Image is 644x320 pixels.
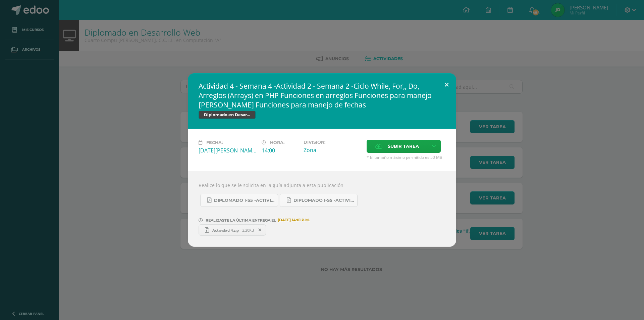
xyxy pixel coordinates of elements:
span: Diplomado I-S5 -Actividad 4-4TO BACO-IV Unidad.pdf [293,198,354,203]
button: Close (Esc) [437,73,456,96]
span: Subir tarea [388,140,419,152]
span: Hora: [270,140,284,145]
div: 14:00 [262,147,298,154]
span: Remover entrega [254,226,266,234]
a: Diplomado I-S5 -Actividad 4-4TO BACO-IV Unidad.pdf [200,194,278,207]
span: 3.20KB [242,228,254,233]
a: Actividad 4.zip 3.20KB [199,224,266,236]
span: Diplomado I-S5 -Actividad 4-4TO BACO-IV Unidad.pdf [214,198,274,203]
span: [DATE] 14:01 P.M. [276,220,310,220]
span: Fecha: [206,140,223,145]
span: Actividad 4.zip [209,228,242,233]
span: * El tamaño máximo permitido es 50 MB [367,154,445,160]
span: Diplomado en Desarrollo Web [199,111,256,119]
a: Diplomado I-S5 -Actividad 4-4TO BACO-IV Unidad.pdf [280,194,358,207]
label: División: [304,140,361,145]
h2: Actividad 4 - Semana 4 -Actividad 2 - Semana 2 -Ciclo While, For,, Do, Arreglos (Arrays) en PHP F... [199,81,445,109]
div: Zona [304,146,361,154]
span: REALIZASTE LA ÚLTIMA ENTREGA EL [206,218,276,223]
div: [DATE][PERSON_NAME] [199,147,256,154]
div: Realice lo que se le solicita en la guía adjunta a esta publicación [188,171,456,247]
